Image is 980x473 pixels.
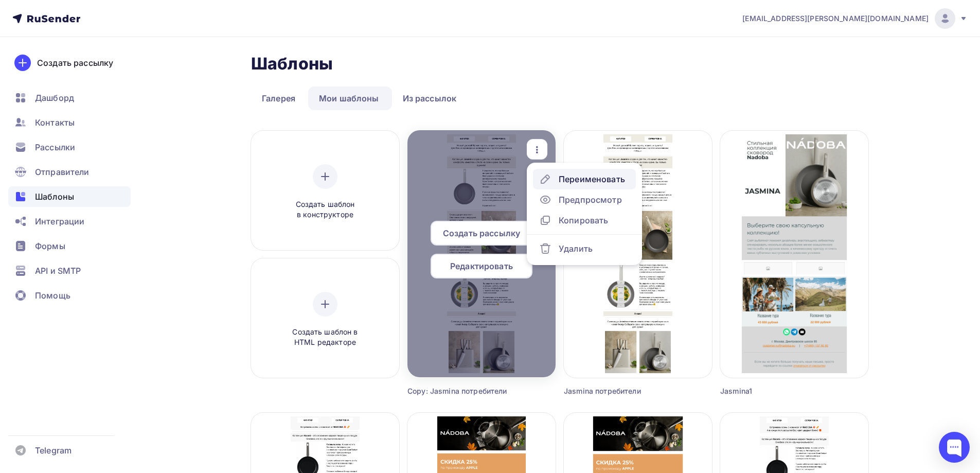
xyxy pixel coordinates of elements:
[35,92,74,104] span: Дашборд
[308,86,390,110] a: Мои шаблоны
[251,86,306,110] a: Галерея
[251,54,333,74] h2: Шаблоны
[37,57,113,69] div: Создать рассылку
[8,87,131,108] a: Дашборд
[35,166,90,178] span: Отправители
[35,141,75,153] span: Рассылки
[742,13,929,24] span: [EMAIL_ADDRESS][PERSON_NAME][DOMAIN_NAME]
[8,162,131,182] a: Отправители
[8,112,131,133] a: Контакты
[742,8,968,29] a: [EMAIL_ADDRESS][PERSON_NAME][DOMAIN_NAME]
[35,116,75,129] span: Контакты
[559,242,593,255] div: Удалить
[8,236,131,256] a: Формы
[559,194,622,206] div: Предпросмотр
[35,289,70,302] span: Помощь
[35,215,84,227] span: Интеграции
[720,386,831,396] div: Jasmina1
[407,386,519,396] div: Copy: Jasmina потребители
[276,327,374,348] span: Создать шаблон в HTML редакторе
[35,190,74,203] span: Шаблоны
[8,137,131,157] a: Рассылки
[559,214,608,226] div: Копировать
[35,240,65,252] span: Формы
[35,444,72,457] span: Telegram
[35,265,81,277] span: API и SMTP
[443,227,520,239] span: Создать рассылку
[564,386,675,396] div: Jasmina потребители
[392,86,468,110] a: Из рассылок
[8,186,131,207] a: Шаблоны
[559,173,625,185] div: Переименовать
[450,260,513,272] span: Редактировать
[276,199,374,220] span: Создать шаблон в конструкторе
